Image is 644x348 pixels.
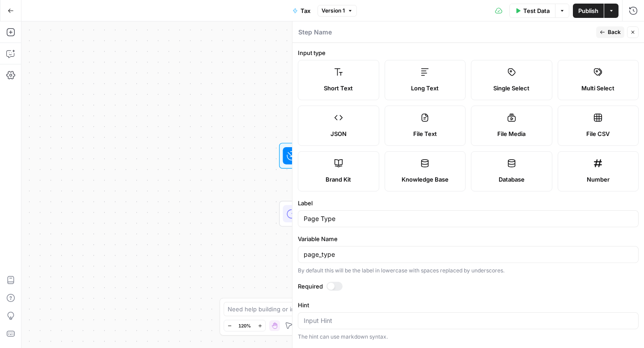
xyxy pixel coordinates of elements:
[298,333,639,341] div: The hint can use markdown syntax.
[523,6,550,15] span: Test Data
[413,129,437,138] span: File Text
[298,48,639,57] label: Input type
[581,84,614,93] span: Multi Select
[304,250,633,259] input: page_type
[326,175,351,184] span: Brand Kit
[298,234,639,243] label: Variable Name
[324,84,353,93] span: Short Text
[509,4,555,18] button: Test Data
[298,267,639,275] div: By default this will be the label in lowercase with spaces replaced by underscores.
[318,5,357,17] button: Version 1
[499,175,525,184] span: Database
[298,301,639,310] label: Hint
[586,129,610,138] span: File CSV
[304,214,633,223] input: Input Label
[411,84,439,93] span: Long Text
[596,26,624,38] button: Back
[238,322,251,329] span: 120%
[322,7,345,15] span: Version 1
[493,84,530,93] span: Single Select
[330,129,347,138] span: JSON
[573,4,604,18] button: Publish
[497,129,525,138] span: File Media
[402,175,449,184] span: Knowledge Base
[287,4,316,18] button: Tax
[578,6,598,15] span: Publish
[298,282,639,291] label: Required
[608,28,621,36] span: Back
[250,143,416,169] div: WorkflowInput SettingsInputs
[250,201,416,227] div: Single OutputOutputEnd
[298,199,639,208] label: Label
[587,175,610,184] span: Number
[301,6,310,15] span: Tax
